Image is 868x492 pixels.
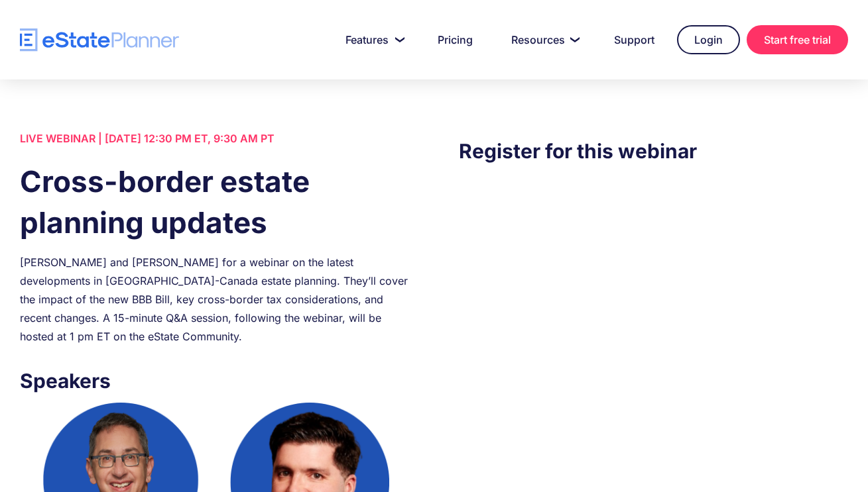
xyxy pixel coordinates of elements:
[459,136,848,166] h3: Register for this webinar
[330,26,415,53] a: Features
[495,26,591,53] a: Resources
[20,28,179,52] a: home
[677,25,740,54] a: Login
[747,25,848,54] a: Start free trial
[422,26,489,53] a: Pricing
[20,129,409,148] div: LIVE WEBINAR | [DATE] 12:30 PM ET, 9:30 AM PT
[20,161,409,243] h1: Cross-border estate planning updates
[459,193,848,418] iframe: Form 0
[598,26,670,53] a: Support
[20,366,409,396] h3: Speakers
[20,253,409,346] div: [PERSON_NAME] and [PERSON_NAME] for a webinar on the latest developments in [GEOGRAPHIC_DATA]-Can...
